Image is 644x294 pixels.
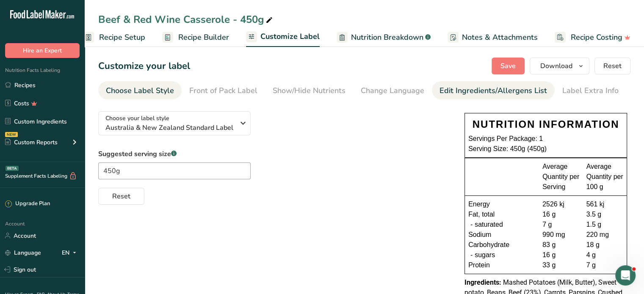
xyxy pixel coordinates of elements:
[586,220,624,230] div: 1.5 g
[586,250,624,260] div: 4 g
[246,27,320,47] a: Customize Label
[468,250,475,260] div: -
[361,85,424,96] div: Change Language
[542,220,580,230] div: 7 g
[99,32,145,43] span: Recipe Setup
[105,114,169,123] span: Choose your label style
[586,230,624,240] div: 220 mg
[98,188,144,205] button: Reset
[464,278,501,286] span: Ingredients:
[603,61,622,71] span: Reset
[542,260,580,270] div: 33 g
[105,123,235,133] span: Australia & New Zealand Standard Label
[448,28,538,47] a: Notes & Attachments
[5,132,18,137] div: NEW
[468,260,490,270] span: Protein
[586,240,624,250] div: 18 g
[542,162,580,192] div: Average Quantity per Serving
[594,58,630,74] button: Reset
[98,149,251,159] label: Suggested serving size
[273,85,345,96] div: Show/Hide Nutrients
[586,209,624,220] div: 3.5 g
[468,209,495,220] span: Fat, total
[500,61,516,71] span: Save
[555,28,630,47] a: Recipe Costing
[439,85,547,96] div: Edit Ingredients/Allergens List
[475,220,503,230] span: saturated
[615,265,636,286] iframe: Intercom live chat
[260,31,320,42] span: Customize Label
[468,199,490,209] span: Energy
[542,240,580,250] div: 83 g
[106,85,174,96] div: Choose Label Style
[62,247,80,258] div: EN
[586,199,624,209] div: 561 kj
[351,32,423,43] span: Nutrition Breakdown
[112,191,130,201] span: Reset
[542,209,580,220] div: 16 g
[98,59,190,73] h1: Customize your label
[468,230,491,240] span: Sodium
[571,32,622,43] span: Recipe Costing
[468,117,623,132] div: NUTRITION INFORMATION
[468,134,623,144] div: Servings Per Package: 1
[83,28,145,47] a: Recipe Setup
[5,245,41,260] a: Language
[542,230,580,240] div: 990 mg
[5,200,50,208] div: Upgrade Plan
[468,220,475,230] div: -
[586,162,624,192] div: Average Quantity per 100 g
[530,58,589,74] button: Download
[462,32,538,43] span: Notes & Attachments
[468,144,623,154] div: Serving Size: 450g (450g)
[540,61,572,71] span: Download
[542,250,580,260] div: 16 g
[562,85,619,96] div: Label Extra Info
[189,85,257,96] div: Front of Pack Label
[468,240,509,250] span: Carbohydrate
[98,111,251,135] button: Choose your label style Australia & New Zealand Standard Label
[6,166,19,171] div: BETA
[5,138,58,147] div: Custom Reports
[162,28,229,47] a: Recipe Builder
[98,12,274,27] div: Beef & Red Wine Casserole - 450g
[5,43,80,58] button: Hire an Expert
[492,58,525,74] button: Save
[586,260,624,270] div: 7 g
[337,28,431,47] a: Nutrition Breakdown
[178,32,229,43] span: Recipe Builder
[475,250,495,260] span: sugars
[542,199,580,209] div: 2526 kj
